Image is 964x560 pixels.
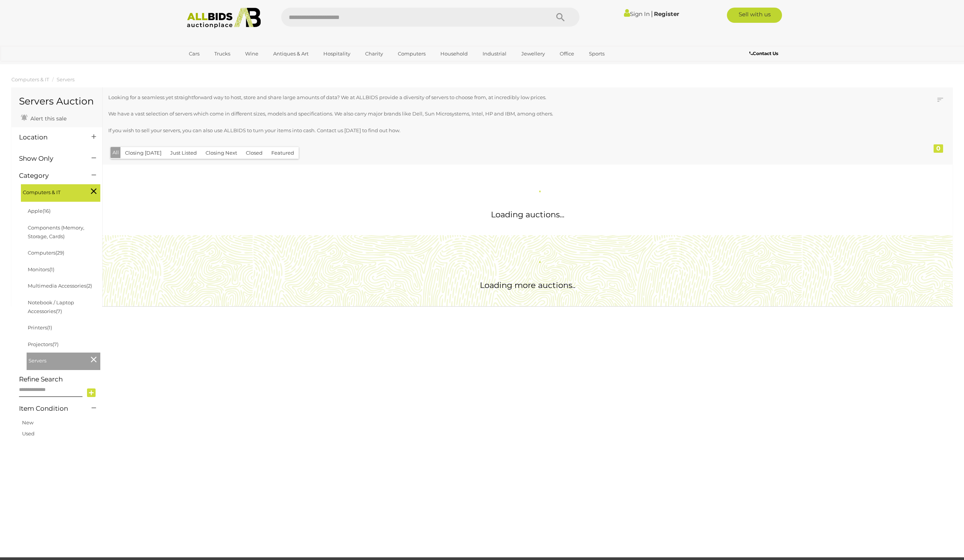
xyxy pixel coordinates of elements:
[268,47,313,60] a: Antiques & Art
[47,324,52,331] span: (1)
[19,376,100,383] h4: Refine Search
[478,47,511,60] a: Industrial
[120,147,166,159] button: Closing [DATE]
[28,299,74,314] a: Notebook / Laptop Accessories(7)
[516,47,550,60] a: Jewellery
[184,60,248,73] a: [GEOGRAPHIC_DATA]
[654,10,679,17] a: Register
[22,430,35,437] a: Used
[28,115,66,122] span: Alert this sale
[241,147,267,159] button: Closed
[56,308,62,314] span: (7)
[201,147,242,159] button: Closing Next
[393,47,431,60] a: Computers
[23,186,80,197] span: Computers & IT
[491,210,564,219] span: Loading auctions...
[28,324,52,331] a: Printers(1)
[19,155,80,162] h4: Show Only
[43,208,51,214] span: (16)
[111,147,121,158] button: All
[934,144,943,153] div: 0
[19,172,80,179] h4: Category
[28,354,85,365] span: Servers
[19,96,95,107] h1: Servers Auction
[108,109,871,118] p: We have a vast selection of servers which come in different sizes, models and specifications. We ...
[555,47,579,60] a: Office
[19,134,80,141] h4: Location
[108,126,871,135] p: If you wish to sell your servers, you can also use ALLBIDS to turn your items into cash. Contact ...
[28,341,59,347] a: Projectors(7)
[86,283,92,289] span: (2)
[749,49,780,58] a: Contact Us
[19,405,80,412] h4: Item Condition
[480,280,575,290] span: Loading more auctions..
[49,266,54,272] span: (1)
[108,93,871,102] p: Looking for a seamless yet straightforward way to host, store and share large amounts of data? We...
[360,47,388,60] a: Charity
[19,112,68,123] a: Alert this sale
[57,76,74,82] a: Servers
[435,47,473,60] a: Household
[184,47,204,60] a: Cars
[541,8,579,27] button: Search
[651,9,653,18] span: |
[28,225,84,239] a: Components (Memory, Storage, Cards)
[749,51,778,56] b: Contact Us
[209,47,235,60] a: Trucks
[11,76,49,82] a: Computers & IT
[52,341,59,347] span: (7)
[28,283,92,289] a: Multimedia Accessories(2)
[166,147,201,159] button: Just Listed
[727,8,782,23] a: Sell with us
[318,47,355,60] a: Hospitality
[28,250,64,256] a: Computers(29)
[267,147,299,159] button: Featured
[183,8,265,28] img: Allbids.com.au
[55,250,64,256] span: (29)
[240,47,263,60] a: Wine
[28,266,54,272] a: Monitors(1)
[22,419,33,426] a: New
[28,208,51,214] a: Apple(16)
[624,10,650,17] a: Sign In
[584,47,609,60] a: Sports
